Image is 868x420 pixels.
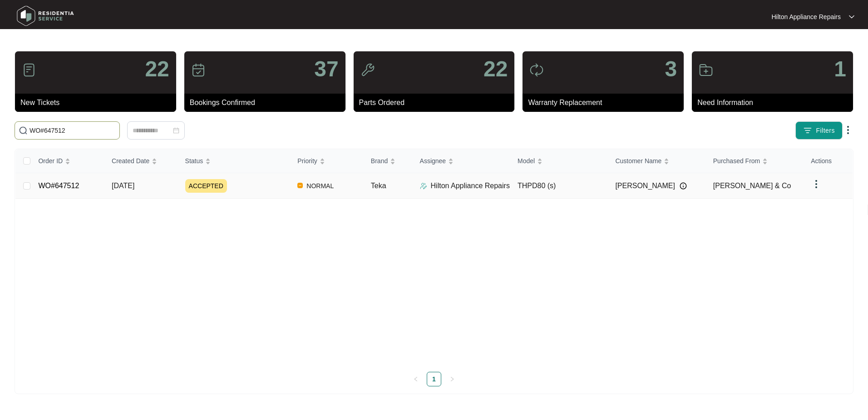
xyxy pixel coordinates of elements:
[371,156,388,166] span: Brand
[314,58,338,80] p: 37
[190,97,345,108] p: Bookings Confirmed
[510,149,608,173] th: Model
[431,180,510,191] p: Hilton Appliance Repairs
[713,156,760,166] span: Purchased From
[297,156,317,166] span: Priority
[804,149,853,173] th: Actions
[849,15,854,19] img: dropdown arrow
[112,156,149,166] span: Created Date
[38,156,63,166] span: Order ID
[699,63,713,77] img: icon
[19,126,28,135] img: search-icon
[290,149,364,173] th: Priority
[303,180,337,191] span: NORMAL
[615,180,675,191] span: [PERSON_NAME]
[816,126,835,135] span: Filters
[680,182,687,190] img: Info icon
[608,149,705,173] th: Customer Name
[191,63,206,77] img: icon
[185,179,227,193] span: ACCEPTED
[420,182,427,190] img: Assigner Icon
[510,173,608,199] td: THPD80 (s)
[449,376,455,382] span: right
[185,156,203,166] span: Status
[445,372,459,386] button: right
[104,149,178,173] th: Created Date
[112,182,134,190] span: [DATE]
[843,125,853,135] img: dropdown arrow
[420,156,446,166] span: Assignee
[409,372,423,386] li: Previous Page
[665,58,677,80] p: 3
[713,182,791,190] span: [PERSON_NAME] & Co
[427,372,441,386] li: 1
[14,2,77,30] img: residentia service logo
[706,149,804,173] th: Purchased From
[771,12,841,21] p: Hilton Appliance Repairs
[529,63,544,77] img: icon
[615,156,661,166] span: Customer Name
[811,179,822,190] img: dropdown arrow
[297,183,303,188] img: Vercel Logo
[20,97,176,108] p: New Tickets
[518,156,535,166] span: Model
[364,149,413,173] th: Brand
[528,97,684,108] p: Warranty Replacement
[371,182,386,190] span: Teka
[359,97,515,108] p: Parts Ordered
[38,182,79,190] a: WO#647512
[145,58,169,80] p: 22
[360,63,375,77] img: icon
[413,149,510,173] th: Assignee
[22,63,36,77] img: icon
[413,376,419,382] span: left
[483,58,508,80] p: 22
[445,372,459,386] li: Next Page
[178,149,291,173] th: Status
[834,58,846,80] p: 1
[31,149,104,173] th: Order ID
[30,125,116,135] input: Search by Order Id, Assignee Name, Customer Name, Brand and Model
[697,97,853,108] p: Need Information
[427,372,441,386] a: 1
[409,372,423,386] button: left
[803,126,812,135] img: filter icon
[795,121,843,140] button: filter iconFilters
